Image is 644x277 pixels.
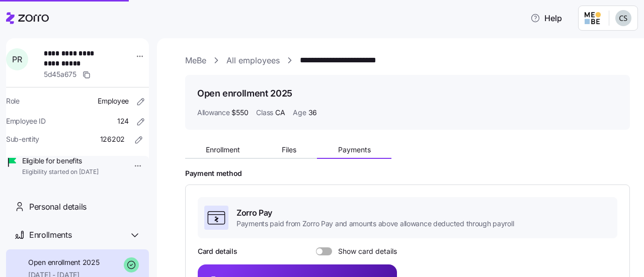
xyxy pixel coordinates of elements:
span: Help [530,12,562,24]
span: Employee [98,96,129,106]
span: 124 [117,116,129,126]
span: Eligible for benefits [22,156,99,166]
span: Payments [338,146,371,153]
span: CA [275,108,285,118]
span: Open enrollment 2025 [28,257,99,267]
span: Role [6,96,20,106]
span: Zorro Pay [236,207,514,219]
span: Payments paid from Zorro Pay and amounts above allowance deducted through payroll [236,219,514,229]
span: Files [282,146,296,153]
span: Employee ID [6,116,46,126]
span: 5d45a675 [44,69,76,79]
a: All employees [226,54,280,67]
span: Age [293,108,306,118]
img: Employer logo [585,12,601,24]
span: 126202 [100,134,125,144]
h2: Payment method [185,169,630,178]
span: Show card details [332,247,397,255]
h1: Open enrollment 2025 [197,87,292,100]
span: Sub-entity [6,134,39,144]
span: 36 [308,108,317,118]
span: P R [12,55,22,63]
span: Enrollment [206,146,240,153]
span: Eligibility started on [DATE] [22,168,99,176]
span: Enrollments [29,229,71,241]
span: Personal details [29,201,87,213]
span: Class [256,108,273,118]
img: 2df6d97b4bcaa7f1b4a2ee07b0c0b24b [615,10,631,26]
span: Allowance [197,108,229,118]
button: Help [522,8,570,28]
a: MeBe [185,54,206,67]
h3: Card details [198,246,237,256]
span: $550 [231,108,248,118]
